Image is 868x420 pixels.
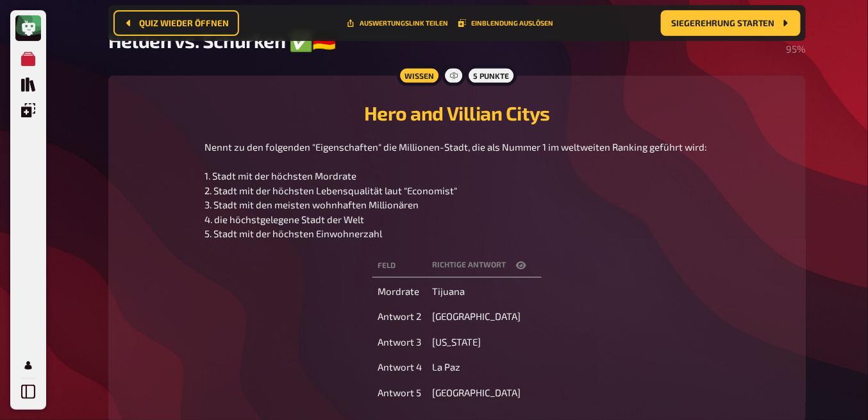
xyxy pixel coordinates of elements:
[139,19,229,28] span: Quiz wieder öffnen
[465,65,517,86] div: 5 Punkte
[124,101,790,124] h2: Hero and Villian Citys
[458,19,553,27] button: Einblendung auslösen
[372,254,427,278] th: Feld
[432,361,460,373] span: La Paz
[372,382,427,405] td: Antwort 5
[15,46,41,72] a: Meine Quizze
[432,310,521,322] span: [GEOGRAPHIC_DATA]
[432,285,465,297] span: Tijuana
[397,65,442,86] div: Wissen
[432,336,481,348] span: [US_STATE]
[15,353,41,378] a: Mein Konto
[15,72,41,97] a: Quiz Sammlung
[347,19,448,27] button: Teile diese URL mit Leuten, die dir bei der Auswertung helfen dürfen.
[432,387,521,398] span: [GEOGRAPHIC_DATA]
[427,254,542,278] th: Richtige Antwort
[205,141,710,239] span: Nennt zu den folgenden "Eigenschaften" die Millionen-Stadt, die als Nummer 1 im weltweiten Rankin...
[671,19,775,28] span: Siegerehrung starten
[113,10,239,36] button: Quiz wieder öffnen
[372,280,427,303] td: Mordrate
[372,305,427,328] td: Antwort 2
[372,356,427,379] td: Antwort 4
[787,43,806,55] span: 95 %
[15,97,41,123] a: Einblendungen
[372,331,427,354] td: Antwort 3
[661,10,801,36] button: Siegerehrung starten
